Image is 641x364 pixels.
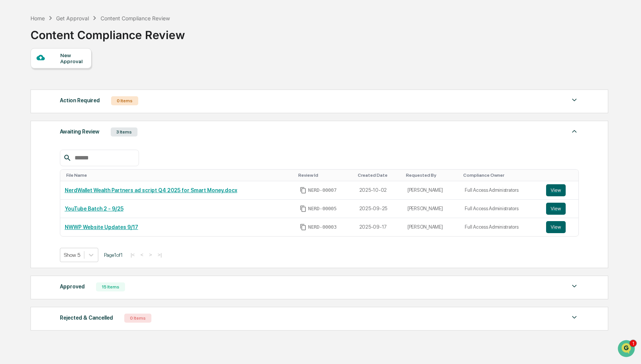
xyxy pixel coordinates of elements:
div: 15 Items [96,282,125,291]
td: Full Access Administrators [460,218,541,236]
button: > [147,252,154,258]
span: Data Lookup [15,148,47,155]
span: Copy Id [300,187,307,194]
button: |< [128,252,137,258]
div: New Approval [60,52,85,64]
td: [PERSON_NAME] [403,218,460,236]
div: Home [31,15,45,21]
div: Toggle SortBy [66,173,292,178]
button: Start new chat [128,60,137,69]
a: NerdWallet Wealth Partners ad script Q4 2025 for Smart Money.docx [65,187,237,193]
div: Toggle SortBy [548,173,576,178]
button: View [546,203,566,215]
a: Powered byPylon [53,166,91,172]
div: Content Compliance Review [31,22,185,42]
span: [PERSON_NAME] [23,102,61,108]
a: 🗄️Attestations [52,130,96,144]
img: caret [570,313,579,322]
div: Get Approval [56,15,89,21]
a: 🖐️Preclearance [5,130,52,144]
td: 2025-09-17 [355,218,403,236]
div: 🔎 [8,149,14,155]
button: View [546,221,566,233]
span: NERD-00003 [308,224,337,230]
button: View [546,184,566,196]
a: NWWP Website Updates 9/17 [65,224,138,230]
span: Pylon [75,166,91,172]
div: 0 Items [124,314,151,323]
span: Copy Id [300,205,307,212]
div: Toggle SortBy [298,173,352,178]
div: We're available if you need us! [34,65,104,71]
div: Toggle SortBy [406,173,457,178]
img: caret [570,282,579,291]
iframe: Open customer support [617,339,637,359]
td: Full Access Administrators [460,200,541,218]
div: Content Compliance Review [101,15,170,21]
span: • [63,102,65,108]
img: caret [570,127,579,136]
img: 1746055101610-c473b297-6a78-478c-a979-82029cc54cd1 [8,58,21,71]
span: [DATE] [67,102,82,108]
a: View [546,221,574,233]
div: Approved [60,282,85,291]
span: Page 1 of 1 [104,252,123,258]
td: 2025-10-02 [355,181,403,200]
span: NERD-00005 [308,206,337,212]
img: Jack Rasmussen [8,95,20,107]
p: How can we help? [8,16,137,28]
td: Full Access Administrators [460,181,541,200]
button: >| [155,252,164,258]
button: See all [117,82,137,91]
img: caret [570,96,579,105]
div: Start new chat [34,58,124,65]
td: 2025-09-25 [355,200,403,218]
span: Copy Id [300,224,307,231]
button: < [138,252,146,258]
td: [PERSON_NAME] [403,200,460,218]
div: Awaiting Review [60,127,99,136]
div: Toggle SortBy [463,173,538,178]
a: View [546,184,574,196]
a: YouTube Batch 2 - 9/25 [65,206,124,212]
img: 8933085812038_c878075ebb4cc5468115_72.jpg [16,58,29,71]
span: Attestations [62,133,93,141]
div: Toggle SortBy [358,173,400,178]
a: 🔎Data Lookup [5,145,50,158]
div: Action Required [60,96,100,105]
img: 1746055101610-c473b297-6a78-478c-a979-82029cc54cd1 [15,103,21,109]
div: Past conversations [8,83,50,89]
a: View [546,203,574,215]
div: 🖐️ [8,134,14,140]
div: 0 Items [111,96,138,105]
div: 🗄️ [55,134,61,140]
span: NERD-00007 [308,187,337,193]
div: Rejected & Cancelled [60,313,113,323]
td: [PERSON_NAME] [403,181,460,200]
span: Preclearance [15,133,49,141]
div: 3 Items [111,127,137,136]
